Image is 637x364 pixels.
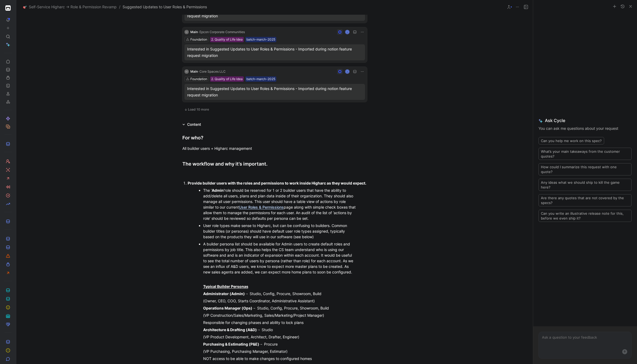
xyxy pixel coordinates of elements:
[239,205,284,209] a: User Roles & Permissions
[538,148,632,160] button: What’s your main takeaways from the customer quotes?
[203,349,357,354] div: (VP Purchasing, Purchasing Manager, Estimator)
[203,241,357,275] div: A builder persona list should be available for Admin users to create default roles and permission...
[211,76,243,82] div: 2. Quality of Life Idea
[538,163,632,175] button: How could I summarize this request with one quote?
[538,210,632,222] button: Can you write an illustrative release note for this, before we even ship it?
[211,37,243,42] div: 2. Quality of Life Idea
[29,4,117,10] span: Self-Service Higharc -> Role & Permission Revamp
[203,327,257,332] strong: Architecture & Drafting (A&D)
[190,69,198,73] span: Main
[203,298,357,304] div: (Owner, CEO, COO, Starts Coordinator, Administrative Assistant)
[345,30,349,34] div: E
[22,4,118,10] button: 🎯Self-Service Higharc -> Role & Permission Revamp
[182,106,211,113] button: Load 10 more
[203,356,357,361] div: NOT access to be able to make changes to configured homes
[190,76,207,82] div: Foundation
[538,125,632,132] p: You can ask me questions about your request
[246,76,275,82] div: batch-march-2025
[182,146,367,151] div: All builder users + Higharc management
[4,4,12,12] button: Higharc
[203,327,357,332] div: → Studio
[203,306,252,310] strong: Operations Manager (Ops)
[198,69,226,73] span: · Core Spaces LLC
[538,137,604,144] button: Can you help me work on this spec?
[123,4,207,10] span: Suggested Updates to User Roles & Permissions
[538,179,632,191] button: Any ideas what we should ship to kill the game here?
[203,342,259,346] strong: Purchasing & Estimating (P&E)
[119,4,120,10] span: /
[187,46,362,59] div: Interested in Suggested Updates to User Roles & Permissions - Imported during notion feature requ...
[182,134,367,141] div: For who?
[246,37,275,42] div: batch-march-2025
[203,312,357,318] div: (VP Construction/Sales/Marketing, Sales/Marketing/Project Manager)
[190,30,198,34] span: Main
[538,117,632,124] span: Ask Cycle
[180,121,203,128] div: Content
[184,30,189,34] div: M
[182,160,367,167] div: The workflow and why it’s important.
[187,121,201,128] div: Content
[212,188,225,193] strong: Admin’
[5,5,11,11] img: Higharc
[203,334,357,340] div: (VP Product Development, Architect, Drafter, Engineer)
[203,305,357,311] div: → Studio, Config, Procure, Showroom, Build
[188,107,209,112] span: Load 10 more
[203,187,357,221] div: The ‘ role should be reserved for 1 or 2 builder users that have the ability to add/delete all us...
[203,223,357,240] div: User role types make sense to Higharc, but can be confusing to builders. Common builder titles (o...
[190,37,207,42] div: Foundation
[345,70,349,73] div: E
[187,85,362,98] div: Interested in Suggested Updates to User Roles & Permissions - Imported during notion feature requ...
[203,320,357,325] div: Responsible for changing phases and ability to lock plans
[203,284,248,289] u: Typical Builder Personas
[184,69,189,74] div: M
[203,291,245,296] strong: Administrator (Admin)
[188,181,366,185] strong: Provide builder users with the roles and permissions to work inside Higharc as they would expect.
[203,291,357,296] div: → Studio, Config, Procure, Showroom, Build
[198,30,245,34] span: · Epcon Corporate Communities
[203,341,357,347] div: → Procure
[538,194,632,206] button: Are there any quotes that are not covered by the specs?
[23,5,27,9] img: 🎯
